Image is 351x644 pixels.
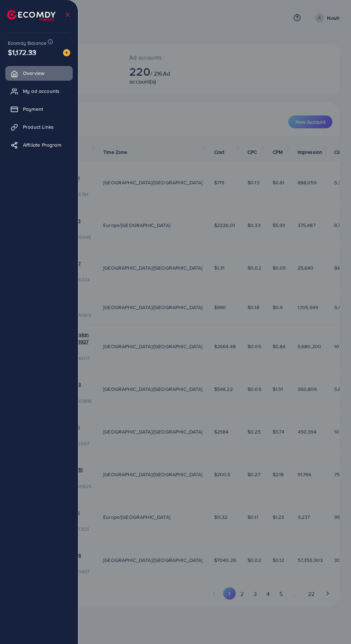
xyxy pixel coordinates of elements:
[23,70,44,77] span: Overview
[23,141,61,148] span: Affiliate Program
[23,105,43,113] span: Payment
[5,102,73,116] a: Payment
[8,47,36,57] span: $1,172.33
[5,138,73,152] a: Affiliate Program
[23,123,54,131] span: Product Links
[5,66,73,80] a: Overview
[63,49,70,56] img: image
[23,87,59,95] span: My ad accounts
[5,84,73,98] a: My ad accounts
[7,10,56,21] img: logo
[8,39,47,47] span: Ecomdy Balance
[5,120,73,134] a: Product Links
[321,612,346,639] iframe: Chat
